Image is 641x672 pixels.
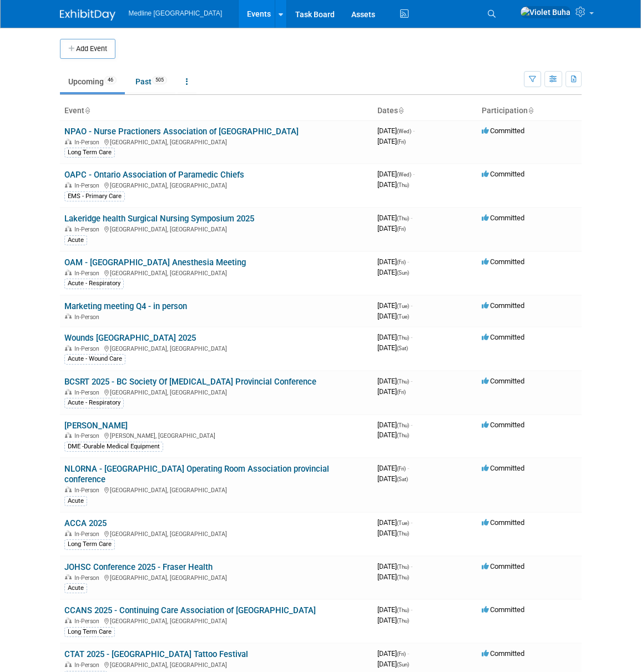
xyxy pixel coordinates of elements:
[64,616,369,625] div: [GEOGRAPHIC_DATA], [GEOGRAPHIC_DATA]
[74,270,103,277] span: In-Person
[397,226,406,232] span: (Fri)
[64,268,369,277] div: [GEOGRAPHIC_DATA], [GEOGRAPHIC_DATA]
[397,422,409,428] span: (Thu)
[482,214,524,222] span: Committed
[482,333,524,341] span: Committed
[74,530,103,538] span: In-Person
[74,345,103,352] span: In-Person
[64,127,299,137] a: NPAO - Nurse Practioners Association of [GEOGRAPHIC_DATA]
[64,257,246,267] a: OAM - [GEOGRAPHIC_DATA] Anesthesia Meeting
[413,127,415,135] span: -
[74,139,103,146] span: In-Person
[397,335,409,341] span: (Thu)
[65,314,72,319] img: In-Person Event
[64,148,115,158] div: Long Term Care
[64,539,115,549] div: Long Term Care
[377,616,409,624] span: [DATE]
[152,76,167,84] span: 505
[377,137,406,145] span: [DATE]
[377,214,412,222] span: [DATE]
[482,257,524,266] span: Committed
[397,215,409,221] span: (Thu)
[482,649,524,658] span: Committed
[413,170,415,178] span: -
[65,432,72,438] img: In-Person Event
[74,661,103,669] span: In-Person
[373,102,477,120] th: Dates
[377,387,406,396] span: [DATE]
[377,268,409,276] span: [DATE]
[64,529,369,538] div: [GEOGRAPHIC_DATA], [GEOGRAPHIC_DATA]
[397,259,406,265] span: (Fri)
[397,128,411,134] span: (Wed)
[65,139,72,144] img: In-Person Event
[482,301,524,310] span: Committed
[64,398,124,408] div: Acute - Respiratory
[64,627,115,637] div: Long Term Care
[482,518,524,527] span: Committed
[377,660,409,668] span: [DATE]
[65,618,72,623] img: In-Person Event
[397,314,409,320] span: (Tue)
[64,660,369,669] div: [GEOGRAPHIC_DATA], [GEOGRAPHIC_DATA]
[397,303,409,309] span: (Tue)
[397,618,409,624] span: (Thu)
[397,530,409,537] span: (Thu)
[64,333,196,343] a: Wounds [GEOGRAPHIC_DATA] 2025
[397,432,409,438] span: (Thu)
[411,214,412,222] span: -
[377,224,406,233] span: [DATE]
[482,464,524,472] span: Committed
[477,102,582,120] th: Participation
[397,171,411,178] span: (Wed)
[64,191,125,201] div: EMS - Primary Care
[64,442,163,452] div: DME -Durable Medical Equipment
[482,562,524,570] span: Committed
[377,312,409,320] span: [DATE]
[411,421,412,429] span: -
[377,180,409,189] span: [DATE]
[74,314,103,321] span: In-Person
[411,605,412,614] span: -
[397,182,409,188] span: (Thu)
[64,137,369,146] div: [GEOGRAPHIC_DATA], [GEOGRAPHIC_DATA]
[64,496,87,506] div: Acute
[407,649,409,658] span: -
[64,235,87,245] div: Acute
[65,389,72,395] img: In-Person Event
[64,180,369,189] div: [GEOGRAPHIC_DATA], [GEOGRAPHIC_DATA]
[65,487,72,492] img: In-Person Event
[377,343,408,352] span: [DATE]
[397,651,406,657] span: (Fri)
[64,343,369,352] div: [GEOGRAPHIC_DATA], [GEOGRAPHIC_DATA]
[65,226,72,231] img: In-Person Event
[64,421,128,431] a: [PERSON_NAME]
[482,605,524,614] span: Committed
[397,661,409,668] span: (Sun)
[74,618,103,625] span: In-Person
[377,377,412,385] span: [DATE]
[64,649,248,659] a: CTAT 2025 - [GEOGRAPHIC_DATA] Tattoo Festival
[74,432,103,439] span: In-Person
[411,377,412,385] span: -
[482,421,524,429] span: Committed
[64,518,107,528] a: ACCA 2025
[482,170,524,178] span: Committed
[411,562,412,570] span: -
[65,182,72,188] img: In-Person Event
[64,170,244,180] a: OAPC - Ontario Association of Paramedic Chiefs
[127,71,175,92] a: Past505
[411,333,412,341] span: -
[65,574,72,580] img: In-Person Event
[64,573,369,582] div: [GEOGRAPHIC_DATA], [GEOGRAPHIC_DATA]
[129,9,223,17] span: Medline [GEOGRAPHIC_DATA]
[377,474,408,483] span: [DATE]
[377,464,409,472] span: [DATE]
[407,464,409,472] span: -
[74,487,103,494] span: In-Person
[407,257,409,266] span: -
[74,389,103,396] span: In-Person
[377,573,409,581] span: [DATE]
[74,182,103,189] span: In-Person
[377,301,412,310] span: [DATE]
